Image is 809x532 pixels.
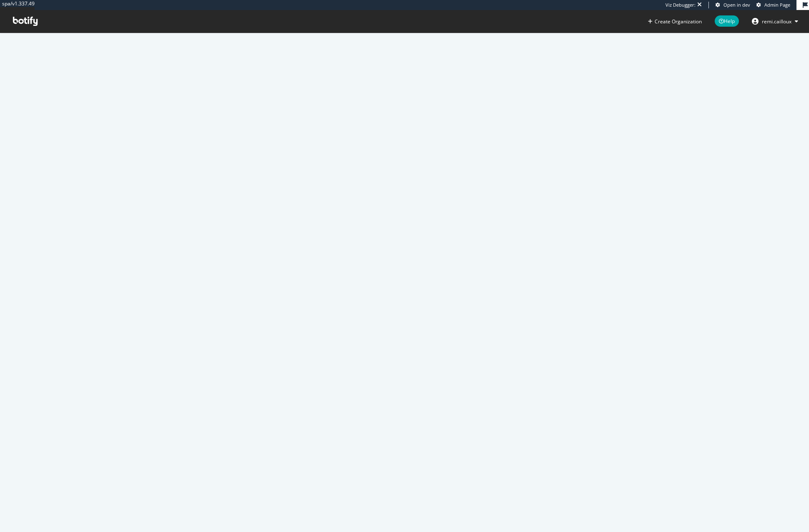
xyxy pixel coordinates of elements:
[665,2,696,8] div: Viz Debugger:
[648,18,702,25] button: Create Organization
[762,18,791,25] span: remi.cailloux
[723,2,750,8] span: Open in dev
[716,2,750,8] a: Open in dev
[764,2,790,8] span: Admin Page
[715,15,739,27] span: Help
[756,2,790,8] a: Admin Page
[745,15,805,28] button: remi.cailloux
